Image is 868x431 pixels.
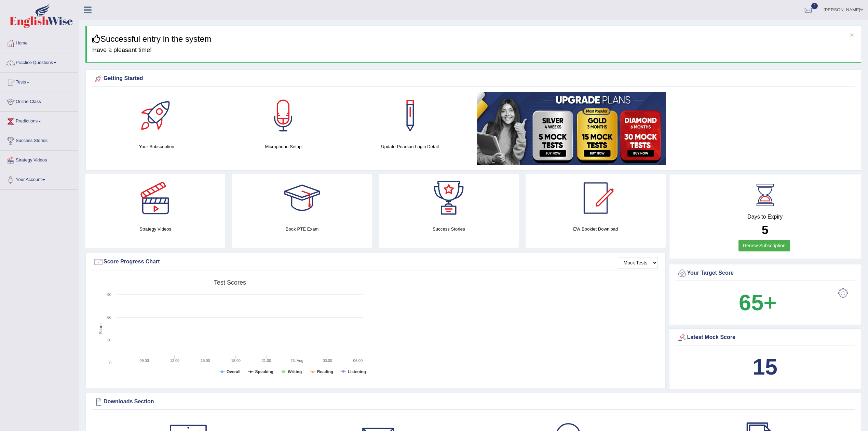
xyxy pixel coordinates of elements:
[379,225,519,233] h4: Success Stories
[0,170,78,187] a: Your Account
[0,92,78,109] a: Online Class
[348,369,366,374] tspan: Listening
[323,358,332,363] text: 03:00
[677,214,854,220] h4: Days to Expiry
[753,354,777,379] b: 15
[762,223,768,236] b: 5
[232,225,372,233] h4: Book PTE Exam
[92,35,856,43] h3: Successful entry in the system
[231,358,241,363] text: 18:00
[170,358,180,363] text: 12:00
[227,369,241,374] tspan: Overall
[288,369,302,374] tspan: Writing
[677,332,854,343] div: Latest Mock Score
[811,3,818,9] span: 2
[201,358,210,363] text: 15:00
[255,369,273,374] tspan: Speaking
[93,74,853,84] div: Getting Started
[85,225,225,233] h4: Strategy Videos
[0,112,78,129] a: Predictions
[262,358,271,363] text: 21:00
[739,290,776,315] b: 65+
[850,31,854,38] button: ×
[92,47,856,54] h4: Have a pleasant time!
[0,151,78,168] a: Strategy Videos
[677,268,854,278] div: Your Target Score
[93,257,658,267] div: Score Progress Chart
[107,292,111,297] text: 90
[738,240,790,251] a: Renew Subscription
[353,358,363,363] text: 06:00
[290,358,303,363] tspan: 23. Aug
[93,397,853,407] div: Downloads Section
[109,361,111,365] text: 0
[223,143,343,150] h4: Microphone Setup
[477,92,666,165] img: small5.jpg
[0,73,78,90] a: Tests
[0,53,78,70] a: Practice Questions
[350,143,470,150] h4: Update Pearson Login Detail
[526,225,665,233] h4: EW Booklet Download
[139,358,149,363] text: 09:00
[107,338,111,342] text: 30
[107,315,111,319] text: 60
[98,323,103,334] tspan: Score
[214,279,246,286] tspan: Test scores
[317,369,333,374] tspan: Reading
[0,34,78,51] a: Home
[97,143,217,150] h4: Your Subscription
[0,131,78,148] a: Success Stories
